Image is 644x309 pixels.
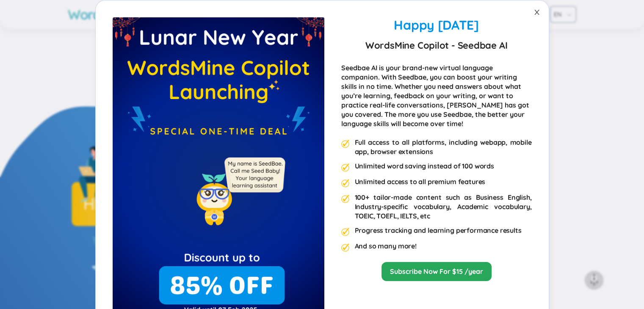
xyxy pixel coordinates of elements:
img: premium [341,195,350,203]
img: premium [341,163,350,172]
a: Subscribe Now For $15 /year [390,267,483,276]
button: Subscribe Now For $15 /year [381,262,492,281]
div: Unlimited access to all premium features [355,177,486,188]
div: Progress tracking and learning performance results [355,226,522,236]
img: premium [341,243,350,252]
div: Seedbae AI is your brand-new virtual language companion. With Seedbae, you can boost your writing... [341,63,532,128]
strong: WordsMine Copilot - Seedbae AI [365,38,507,53]
div: 100+ tailor-made content such as Business English, Industry-specific vocabulary, Academic vocabul... [355,193,532,221]
div: Full access to all platforms, including webapp, mobile app, browser extensions [355,138,532,156]
span: Happy [DATE] [394,17,478,33]
div: Unlimited word saving instead of 100 words [355,161,494,172]
img: premium [341,228,350,236]
img: premium [341,140,350,148]
img: premium [341,179,350,188]
span: close [533,9,540,16]
button: Close [525,0,549,24]
div: And so many more! [355,241,417,252]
